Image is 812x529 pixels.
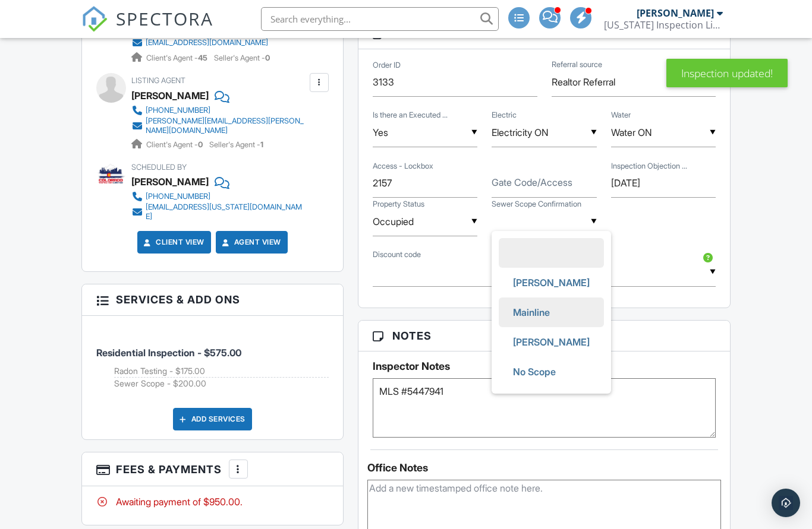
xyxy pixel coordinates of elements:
[131,202,307,221] a: [EMAIL_ADDRESS][US_STATE][DOMAIN_NAME]
[82,452,343,486] h3: Fees & Payments
[82,284,343,315] h3: Services & Add ons
[96,495,329,508] div: Awaiting payment of $950.00.
[131,76,185,85] span: Listing Agent
[131,163,187,172] span: Scheduled By
[146,116,307,135] div: [PERSON_NAME][EMAIL_ADDRESS][PERSON_NAME][DOMAIN_NAME]
[492,169,596,198] input: Gate Code/Access
[209,140,263,149] span: Seller's Agent -
[146,140,204,149] span: Client's Agent -
[373,110,448,121] label: Is there an Executed Contract?
[367,462,721,474] div: Office Notes
[373,199,424,210] label: Property Status
[81,16,213,41] a: SPECTORA
[96,347,241,359] span: Residential Inspection - $575.00
[373,60,401,71] label: Order ID
[96,325,329,399] li: Service: Residential Inspection
[611,169,716,198] input: Inspection Objection DATE:
[552,59,602,70] label: Referral source
[373,161,433,172] label: Access - Lockbox
[116,6,213,31] span: SPECTORA
[146,53,209,62] span: Client's Agent -
[81,6,108,32] img: The Best Home Inspection Software - Spectora
[265,53,270,62] strong: 0
[146,202,307,221] div: [EMAIL_ADDRESS][US_STATE][DOMAIN_NAME]
[492,110,517,121] label: Electric
[637,7,714,19] div: [PERSON_NAME]
[131,116,307,135] a: [PERSON_NAME][EMAIL_ADDRESS][PERSON_NAME][DOMAIN_NAME]
[503,268,599,297] span: [PERSON_NAME]
[611,161,687,172] label: Inspection Objection DATE:
[492,199,581,210] label: Sewer Scope Confirmation
[198,53,207,62] strong: 45
[114,365,329,378] li: Add on: Radon Testing
[358,321,730,351] h3: Notes
[214,53,270,62] span: Seller's Agent -
[131,104,307,116] a: [PHONE_NUMBER]
[146,106,210,115] div: [PHONE_NUMBER]
[503,297,559,327] span: Mainline
[131,87,209,104] a: [PERSON_NAME]
[373,360,716,372] h5: Inspector Notes
[141,236,204,248] a: Client View
[772,489,800,517] div: Open Intercom Messenger
[146,192,210,201] div: [PHONE_NUMBER]
[261,7,499,31] input: Search everything...
[198,140,203,149] strong: 0
[131,191,307,202] a: [PHONE_NUMBER]
[131,173,209,191] div: [PERSON_NAME]
[503,327,599,357] span: [PERSON_NAME]
[373,169,477,198] input: Access - Lockbox
[503,357,565,387] span: No Scope
[373,249,421,260] label: Discount code
[260,140,263,149] strong: 1
[114,378,329,389] li: Add on: Sewer Scope
[220,236,281,248] a: Agent View
[666,59,788,87] div: Inspection updated!
[173,408,252,430] div: Add Services
[373,378,716,438] textarea: MLS #5447941
[611,110,631,121] label: Water
[492,176,572,189] label: Gate Code/Access
[604,19,723,31] div: Colorado Inspection Limited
